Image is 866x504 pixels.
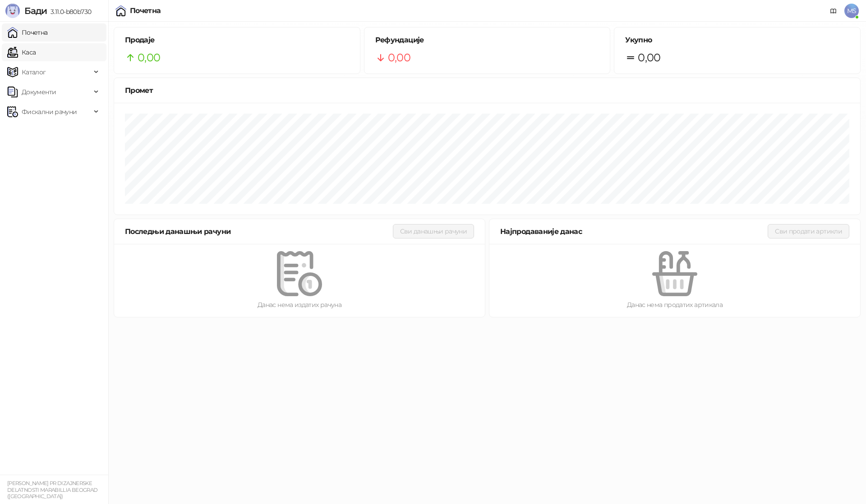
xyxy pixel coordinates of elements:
[844,4,859,18] span: MS
[625,35,849,46] h5: Укупно
[22,83,56,101] span: Документи
[47,8,91,16] span: 3.11.0-b80b730
[22,103,77,121] span: Фискални рачуни
[638,49,660,66] span: 0,00
[7,480,97,499] small: [PERSON_NAME] PR DIZAJNERSKE DELATNOSTI MARABILLIA BEOGRAD ([GEOGRAPHIC_DATA])
[768,224,849,238] button: Сви продати артикли
[129,300,470,310] div: Данас нема издатих рачуна
[138,49,160,66] span: 0,00
[504,300,846,310] div: Данас нема продатих артикала
[22,63,46,81] span: Каталог
[7,23,48,41] a: Почетна
[125,226,393,237] div: Последњи данашњи рачуни
[130,7,161,14] div: Почетна
[388,49,410,66] span: 0,00
[375,35,599,46] h5: Рефундације
[500,226,768,237] div: Најпродаваније данас
[125,35,349,46] h5: Продаје
[125,85,849,96] div: Промет
[24,5,47,16] span: Бади
[826,4,841,18] a: Документација
[7,43,36,61] a: Каса
[393,224,474,238] button: Сви данашњи рачуни
[5,4,20,18] img: Logo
